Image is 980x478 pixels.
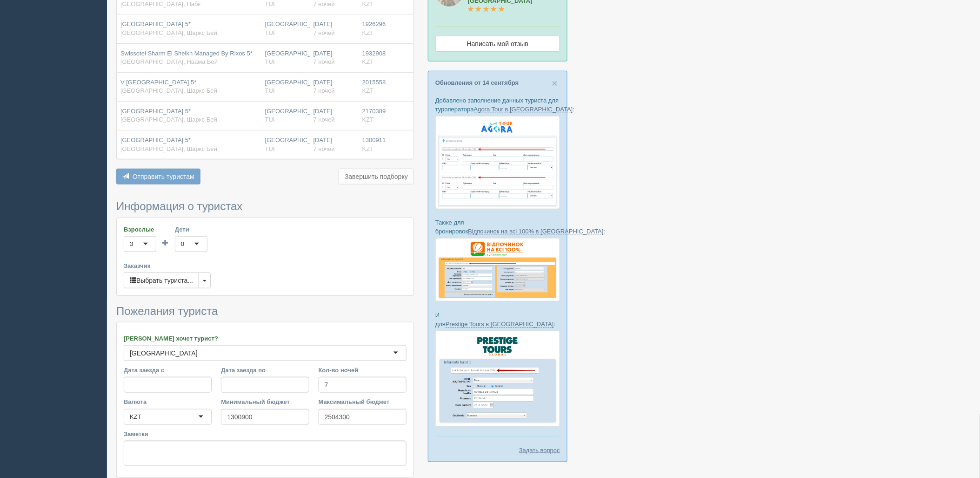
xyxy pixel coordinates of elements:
[313,58,335,65] span: 7 ночей
[124,397,212,406] label: Валюта
[319,377,407,393] input: 7-10 или 7,10,14
[362,20,386,27] span: 1926296
[446,321,553,328] a: Prestige Tours в [GEOGRAPHIC_DATA]
[124,430,407,438] label: Заметки
[362,116,374,123] span: KZT
[319,397,407,406] label: Максимальный бюджет
[120,87,217,94] span: [GEOGRAPHIC_DATA], Шаркс Бей
[313,49,355,67] div: [DATE]
[435,79,519,86] a: Обновления от 14 сентября
[130,239,133,249] div: 3
[120,58,218,65] span: [GEOGRAPHIC_DATA], Наама Бей
[265,29,275,36] span: TUI
[362,29,374,36] span: KZT
[435,36,560,52] a: Написать мой отзыв
[313,20,355,37] div: [DATE]
[120,50,253,57] span: Swissotel Sharm El Sheikh Managed By Rixos 5*
[120,137,191,143] span: [GEOGRAPHIC_DATA] 5*
[362,137,386,143] span: 1300911
[120,29,217,36] span: [GEOGRAPHIC_DATA], Шаркс Бей
[120,108,191,115] span: [GEOGRAPHIC_DATA] 5*
[124,366,212,375] label: Дата заезда с
[435,116,560,209] img: agora-tour-%D1%84%D0%BE%D1%80%D0%BC%D0%B0-%D0%B1%D1%80%D0%BE%D0%BD%D1%8E%D0%B2%D0%B0%D0%BD%D0%BD%...
[130,348,198,358] div: [GEOGRAPHIC_DATA]
[133,173,194,180] span: Отправить туристам
[265,58,275,65] span: TUI
[362,50,386,57] span: 1932908
[120,0,200,7] span: [GEOGRAPHIC_DATA], Набк
[120,116,217,123] span: [GEOGRAPHIC_DATA], Шаркс Бей
[339,169,414,184] button: Завершить подборку
[435,218,560,236] p: Также для бронировок :
[175,225,207,234] label: Дети
[265,116,275,123] span: TUI
[319,366,407,375] label: Кол-во ночей
[120,145,217,152] span: [GEOGRAPHIC_DATA], Шаркс Бей
[265,49,306,67] div: [GEOGRAPHIC_DATA]
[265,0,275,7] span: TUI
[265,145,275,152] span: TUI
[519,446,560,455] a: Задать вопрос
[362,145,374,152] span: KZT
[124,334,407,343] label: [PERSON_NAME] хочет турист?
[313,78,355,96] div: [DATE]
[435,238,560,301] img: otdihnavse100--%D1%84%D0%BE%D1%80%D0%BC%D0%B0-%D0%B1%D1%80%D0%BE%D0%BD%D0%B8%D1%80%D0%BE%D0%B2%D0...
[116,305,218,317] span: Пожелания туриста
[435,96,560,114] p: Добавлено заполнение данных туриста для туроператора :
[265,87,275,94] span: TUI
[474,106,573,113] a: Agora Tour в [GEOGRAPHIC_DATA]
[552,78,558,88] button: Close
[313,87,335,94] span: 7 ночей
[116,169,200,184] button: Отправить туристам
[265,78,306,96] div: [GEOGRAPHIC_DATA]
[313,29,335,36] span: 7 ночей
[116,200,414,212] h3: Информация о туристах
[313,116,335,123] span: 7 ночей
[124,261,407,270] label: Заказчик
[120,20,191,27] span: [GEOGRAPHIC_DATA] 5*
[124,225,156,234] label: Взрослые
[265,20,306,37] div: [GEOGRAPHIC_DATA]
[362,58,374,65] span: KZT
[313,145,335,152] span: 7 ночей
[435,331,560,427] img: prestige-tours-booking-form-crm-for-travel-agents.png
[313,0,335,7] span: 7 ночей
[265,136,306,153] div: [GEOGRAPHIC_DATA]
[468,228,603,235] a: Відпочинок на всі 100% в [GEOGRAPHIC_DATA]
[124,273,199,288] button: Выбрать туриста...
[181,239,184,249] div: 0
[130,412,141,422] div: KZT
[265,107,306,124] div: [GEOGRAPHIC_DATA]
[362,108,386,115] span: 2170389
[221,366,309,375] label: Дата заезда по
[435,311,560,328] p: И для :
[552,78,558,89] span: ×
[362,87,374,94] span: KZT
[362,79,386,86] span: 2015558
[221,397,309,406] label: Минимальный бюджет
[362,0,374,7] span: KZT
[313,136,355,153] div: [DATE]
[120,79,197,86] span: V [GEOGRAPHIC_DATA] 5*
[313,107,355,124] div: [DATE]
